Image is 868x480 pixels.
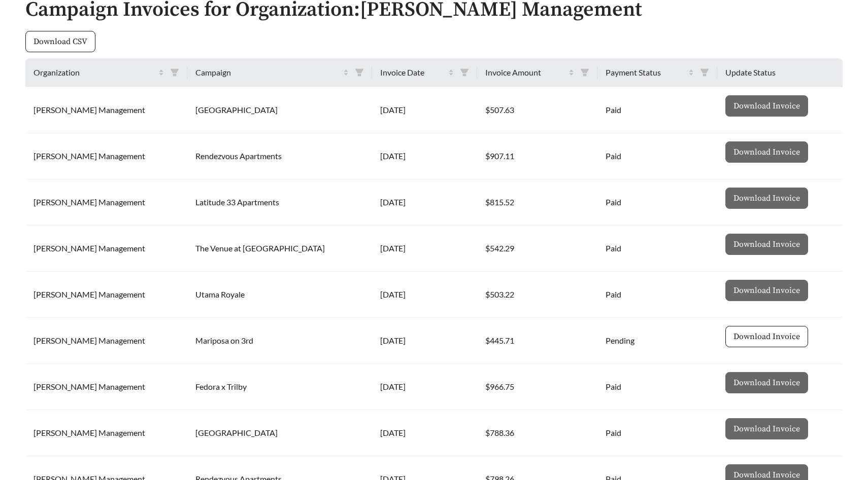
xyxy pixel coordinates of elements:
[372,87,478,133] td: [DATE]
[580,68,589,77] span: filter
[725,280,808,301] button: Download Invoice
[725,418,808,439] button: Download Invoice
[25,410,187,456] td: [PERSON_NAME] Management
[351,64,368,81] span: filter
[597,87,717,133] td: Paid
[25,226,187,272] td: [PERSON_NAME] Management
[477,87,597,133] td: $507.63
[477,318,597,364] td: $445.71
[597,364,717,410] td: Paid
[187,364,372,410] td: Fedora x Trilby
[25,179,187,226] td: [PERSON_NAME] Management
[25,133,187,179] td: [PERSON_NAME] Management
[597,226,717,272] td: Paid
[477,364,597,410] td: $966.75
[187,272,372,318] td: Utama Royale
[187,226,372,272] td: The Venue at [GEOGRAPHIC_DATA]
[372,364,478,410] td: [DATE]
[372,133,478,179] td: [DATE]
[372,272,478,318] td: [DATE]
[34,35,87,48] span: Download CSV
[597,318,717,364] td: Pending
[195,66,341,79] span: Campaign
[606,66,686,79] span: Payment Status
[25,364,187,410] td: [PERSON_NAME] Management
[355,68,364,77] span: filter
[170,68,179,77] span: filter
[477,272,597,318] td: $503.22
[372,410,478,456] td: [DATE]
[166,64,183,81] span: filter
[477,133,597,179] td: $907.11
[25,87,187,133] td: [PERSON_NAME] Management
[187,133,372,179] td: Rendezvous Apartments
[25,318,187,364] td: [PERSON_NAME] Management
[460,68,469,77] span: filter
[725,326,808,347] button: Download Invoice
[187,410,372,456] td: [GEOGRAPHIC_DATA]
[725,95,808,117] button: Download Invoice
[725,141,808,163] button: Download Invoice
[25,31,95,52] button: Download CSV
[485,66,566,79] span: Invoice Amount
[187,179,372,226] td: Latitude 33 Apartments
[597,133,717,179] td: Paid
[576,64,593,81] span: filter
[187,318,372,364] td: Mariposa on 3rd
[696,64,713,81] span: filter
[725,372,808,393] button: Download Invoice
[477,410,597,456] td: $788.36
[25,272,187,318] td: [PERSON_NAME] Management
[597,179,717,226] td: Paid
[34,66,156,79] span: Organization
[187,87,372,133] td: [GEOGRAPHIC_DATA]
[380,66,447,79] span: Invoice Date
[717,58,843,87] th: Update Status
[477,179,597,226] td: $815.52
[456,64,473,81] span: filter
[372,318,478,364] td: [DATE]
[700,68,709,77] span: filter
[725,188,808,209] button: Download Invoice
[597,272,717,318] td: Paid
[725,234,808,255] button: Download Invoice
[477,226,597,272] td: $542.29
[372,226,478,272] td: [DATE]
[597,410,717,456] td: Paid
[372,179,478,226] td: [DATE]
[733,330,800,343] span: Download Invoice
